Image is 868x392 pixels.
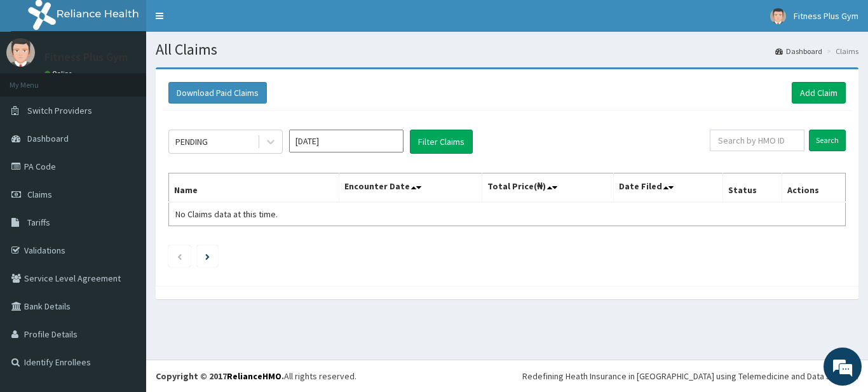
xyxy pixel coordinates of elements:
[168,82,267,104] button: Download Paid Claims
[175,208,278,220] span: No Claims data at this time.
[227,370,281,382] a: RelianceHMO
[824,46,858,57] li: Claims
[27,105,92,116] span: Switch Providers
[289,130,403,152] input: Select Month and Year
[208,6,239,37] div: Minimize live chat window
[410,130,473,154] button: Filter Claims
[710,130,804,151] input: Search by HMO ID
[6,259,242,303] textarea: Type your message and hit 'Enter'
[66,71,214,88] div: Chat with us now
[614,173,723,203] th: Date Filed
[27,133,69,144] span: Dashboard
[27,217,50,228] span: Tariffs
[74,116,175,244] span: We're online!
[339,173,482,203] th: Encounter Date
[175,135,208,148] div: PENDING
[482,173,614,203] th: Total Price(₦)
[522,370,858,382] div: Redefining Heath Insurance in [GEOGRAPHIC_DATA] using Telemedicine and Data Science!
[44,69,75,78] a: Online
[809,130,846,151] input: Search
[723,173,782,203] th: Status
[156,41,858,58] h1: All Claims
[775,46,822,57] a: Dashboard
[205,250,210,262] a: Next page
[794,10,858,22] span: Fitness Plus Gym
[24,64,51,95] img: d_794563401_company_1708531726252_794563401
[6,38,35,67] img: User Image
[782,173,845,203] th: Actions
[770,8,786,24] img: User Image
[44,51,128,63] p: Fitness Plus Gym
[156,370,284,382] strong: Copyright © 2017 .
[146,360,868,392] footer: All rights reserved.
[27,189,52,200] span: Claims
[177,250,182,262] a: Previous page
[792,82,846,104] a: Add Claim
[169,173,339,203] th: Name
